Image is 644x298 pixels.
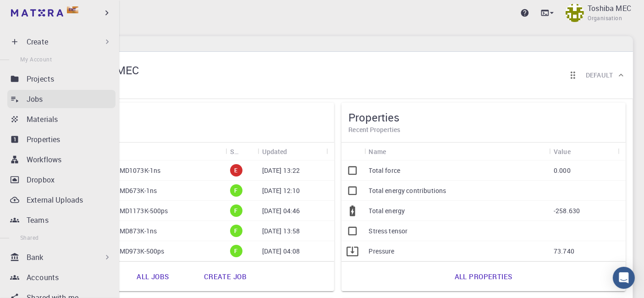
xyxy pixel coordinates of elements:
div: Create [7,33,116,51]
div: Status [230,143,238,160]
p: Dropbox [27,174,55,185]
div: finished [230,204,242,217]
p: 73.740 [554,247,574,256]
p: Bank [27,252,44,263]
div: Name [72,143,226,160]
div: finished [230,225,242,237]
p: Projects [27,73,54,84]
h5: Properties [349,110,619,125]
div: Updated [262,143,287,160]
span: E [231,166,242,174]
div: Icon [341,143,364,160]
div: Status [226,143,258,160]
button: Sort [571,144,585,159]
span: My Account [20,55,52,63]
p: Create [27,36,48,47]
button: Sort [238,144,253,159]
p: Properties [27,134,61,145]
a: Teams [7,211,116,229]
div: error [230,164,242,177]
div: finished [230,245,242,257]
span: Support [17,6,50,15]
span: F [231,227,242,235]
p: External Uploads [27,194,83,205]
p: [DATE] 12:10 [262,186,300,195]
p: Total force [369,166,401,175]
span: Organisation [588,14,622,23]
p: Total energy [369,206,405,215]
p: Workflows [27,154,61,165]
p: [DATE] 04:46 [262,206,300,215]
span: F [231,207,242,215]
div: Updated [258,143,326,160]
a: Jobs [7,90,116,108]
h6: Default [586,70,613,80]
img: logo [11,9,63,17]
p: [DATE] 13:22 [262,166,300,175]
a: Create job [194,265,257,287]
span: F [231,187,242,194]
div: finished [230,184,242,197]
p: [DATE] 13:58 [262,226,300,236]
a: Accounts [7,268,116,287]
button: Reorder cards [564,66,582,84]
span: Shared [20,234,39,241]
p: Total energy contributions [369,186,446,195]
a: All jobs [127,265,179,287]
div: Bank [7,248,116,266]
h6: Recent Properties [349,125,619,135]
p: 0.000 [554,166,571,175]
p: Pressure [369,247,395,256]
div: Value [554,143,571,160]
p: -258.630 [554,206,580,215]
div: Value [549,143,618,160]
p: Accounts [27,272,59,283]
a: Workflows [7,150,116,169]
button: Sort [287,144,302,159]
img: Toshiba MEC [566,4,584,22]
p: [DATE] 04:08 [262,247,300,256]
span: F [231,247,242,255]
a: External Uploads [7,191,116,209]
a: Materials [7,110,116,128]
h5: Jobs [57,110,327,125]
h6: Recent Jobs [57,125,327,135]
div: Name [369,143,386,160]
p: Toshiba MEC [588,3,631,14]
a: Properties [7,130,116,149]
div: Open Intercom Messenger [613,267,635,289]
button: Sort [386,144,401,159]
a: Projects [7,70,116,88]
p: Stress tensor [369,226,408,236]
p: Teams [27,215,49,226]
p: SC222_NVT10MD1173K-500ps [77,206,168,215]
p: SC222_NVT10MD973K-500ps [77,247,164,256]
a: Dropbox [7,171,116,189]
p: Jobs [27,94,43,105]
p: Materials [27,114,58,125]
a: All properties [445,265,523,287]
div: Toshiba MECToshiba MECOrganisationReorder cardsDefault [42,52,633,99]
div: Name [364,143,550,160]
